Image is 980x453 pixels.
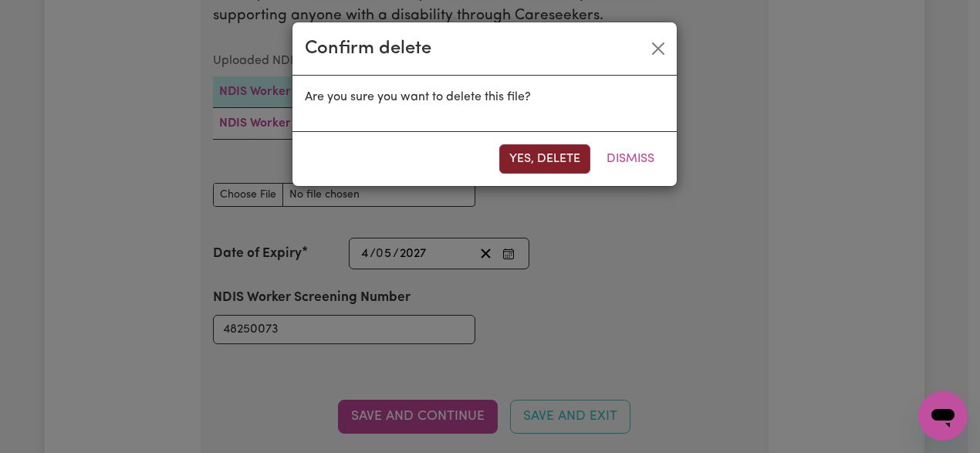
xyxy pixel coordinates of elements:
iframe: Button to launch messaging window, conversation in progress [918,391,968,441]
div: Confirm delete [305,35,431,63]
button: Close [646,36,671,61]
p: Are you sure you want to delete this file? [305,88,664,106]
button: Yes, delete [499,144,590,174]
button: Dismiss [596,144,664,174]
